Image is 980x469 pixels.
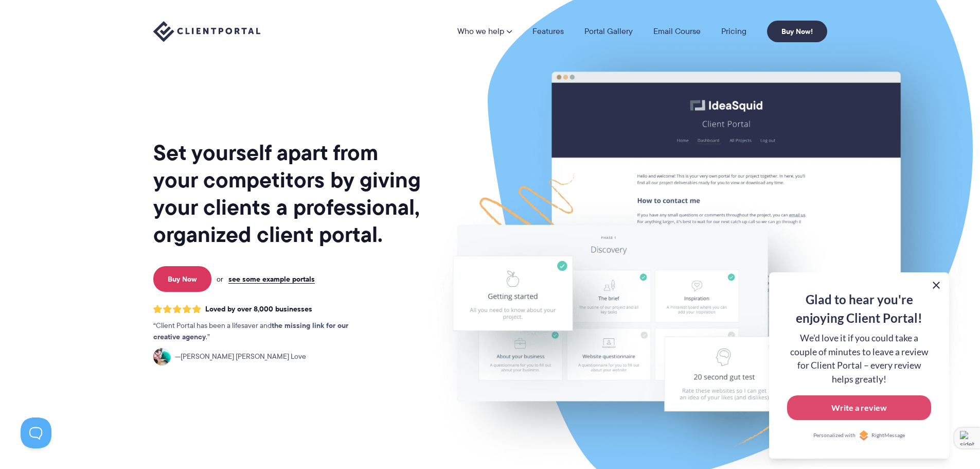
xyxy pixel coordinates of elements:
[532,27,564,36] a: Features
[228,274,315,284] a: see some example portals
[871,431,905,440] span: RightMessage
[787,332,931,386] p: We'd love it if you could take a couple of minutes to leave a review for Client Portal – every re...
[787,395,931,421] button: Write a review
[175,351,306,362] span: [PERSON_NAME] [PERSON_NAME] Love
[153,320,348,342] strong: the missing link for our creative agency
[787,430,931,441] a: Personalized withRightMessage
[153,139,423,248] h1: Set yourself apart from your competitors by giving your clients a professional, organized client ...
[217,274,223,284] span: or
[813,431,856,440] span: Personalized with
[767,21,827,42] a: Buy Now!
[153,320,369,343] p: Client Portal has been a lifesaver and .
[153,266,211,292] a: Buy Now
[457,27,512,36] a: Who we help
[21,418,51,448] iframe: Toggle Customer Support
[721,27,746,36] a: Pricing
[831,402,887,414] p: Write a review
[205,305,312,314] span: Loved by over 8,000 businesses
[584,27,633,36] a: Portal Gallery
[787,290,931,327] p: Glad to hear you're enjoying Client Portal!
[653,27,701,36] a: Email Course
[859,430,869,441] img: Personalized with RightMessage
